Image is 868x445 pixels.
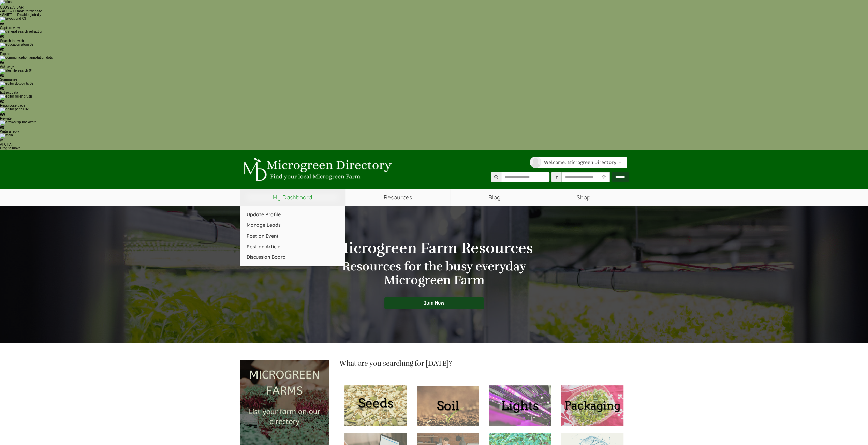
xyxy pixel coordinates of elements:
a: Join Now [384,297,484,309]
h1: Microgreen Farm Resources [310,240,559,256]
img: Microgreen Directory [240,158,393,181]
img: 2b590b0c0e47732c6662fe43434980a4b97cbd45 [417,386,479,426]
a: My Dashboard [240,189,345,206]
img: c14aa90cee5928a3497cc1c75478dc6939e0b191 [489,385,551,426]
a: Post an Article [243,241,342,252]
a: Discussion Board [243,252,342,263]
i: Use Current Location [600,175,607,179]
img: 1301c6dd93be790c501ce59a016c02b9a82f98df [344,385,407,426]
a: Update Profile [243,209,342,220]
a: Manage Leads [243,220,342,231]
img: profile profile holder [530,157,541,168]
a: Post an Event [243,231,342,241]
a: Resources [345,189,450,206]
a: Welcome, Microgreen Directory [535,157,627,168]
h2: Resources for the busy everyday Microgreen Farm [310,260,559,287]
img: 407a637e03ed3fef14853060497c64886536db6a [561,385,623,426]
span: What are you searching for [DATE]? [339,359,452,368]
a: Blog [450,189,539,206]
a: Shop [539,189,629,206]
